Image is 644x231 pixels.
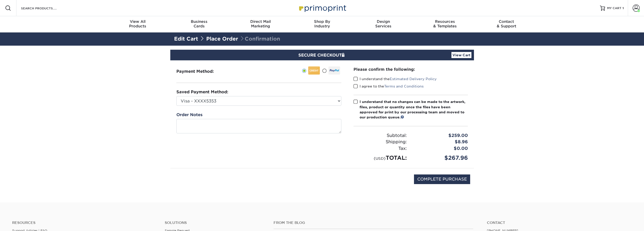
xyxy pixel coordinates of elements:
[350,154,411,162] div: TOTAL:
[107,19,169,24] span: View All
[476,19,537,24] span: Contact
[206,36,238,42] a: Place Order
[350,132,411,139] div: Subtotal:
[107,19,169,28] div: Products
[12,221,157,225] h4: Resources
[291,16,353,32] a: Shop ByIndustry
[274,221,473,225] h4: From the Blog
[176,69,226,74] h3: Payment Method:
[168,16,230,32] a: BusinessCards
[622,6,624,10] span: 1
[353,19,414,24] span: Design
[354,76,437,81] label: I understand the
[174,36,198,42] a: Edit Cart
[354,84,424,89] label: I agree to the
[107,16,169,32] a: View AllProducts
[353,16,414,32] a: DesignServices
[476,16,537,32] a: Contact& Support
[411,132,472,139] div: $259.00
[350,145,411,152] div: Tax:
[230,19,291,28] div: Marketing
[451,52,471,58] a: View Cart
[487,221,632,225] a: Contact
[476,19,537,28] div: & Support
[168,19,230,28] div: Cards
[414,174,470,184] input: COMPLETE PURCHASE
[384,84,424,88] a: Terms and Conditions
[353,19,414,28] div: Services
[354,66,468,72] div: Please confirm the following:
[390,77,437,81] a: Estimated Delivery Policy
[240,36,280,42] span: Confirmation
[230,16,291,32] a: Direct MailMarketing
[360,99,468,120] div: I understand that no changes can be made to the artwork, files, product or quantity once the file...
[411,139,472,145] div: $8.96
[291,19,353,24] span: Shop By
[291,19,353,28] div: Industry
[176,112,202,118] label: Order Notes
[168,19,230,24] span: Business
[414,19,476,28] div: & Templates
[411,145,472,152] div: $0.00
[350,139,411,145] div: Shipping:
[20,5,70,11] input: SEARCH PRODUCTS.....
[414,19,476,24] span: Resources
[414,16,476,32] a: Resources& Templates
[230,19,291,24] span: Direct Mail
[297,3,347,13] img: Primoprint
[411,154,472,162] div: $267.96
[607,6,621,10] span: MY CART
[176,89,228,95] label: Saved Payment Method:
[165,221,266,225] h4: Solutions
[374,156,386,161] small: (USD)
[298,53,346,58] span: SECURE CHECKOUT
